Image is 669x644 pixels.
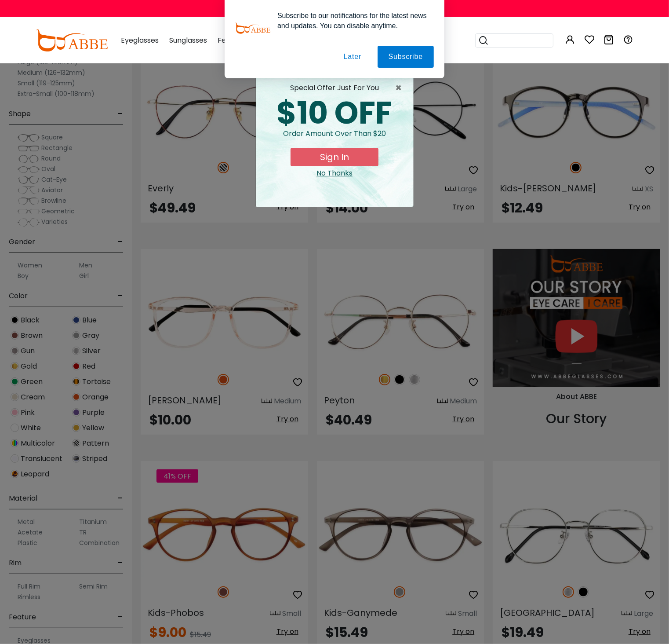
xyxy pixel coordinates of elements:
[395,83,406,93] span: ×
[291,148,378,166] button: Sign In
[235,11,270,46] img: notification icon
[263,168,406,179] div: Close
[378,46,434,68] button: Subscribe
[270,11,434,31] div: Subscribe to our notifications for the latest news and updates. You can disable anytime.
[333,46,372,68] button: Later
[395,83,406,93] button: Close
[263,83,406,93] div: special offer just for you
[263,98,406,128] div: $10 OFF
[263,128,406,148] div: Order amount over than $20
